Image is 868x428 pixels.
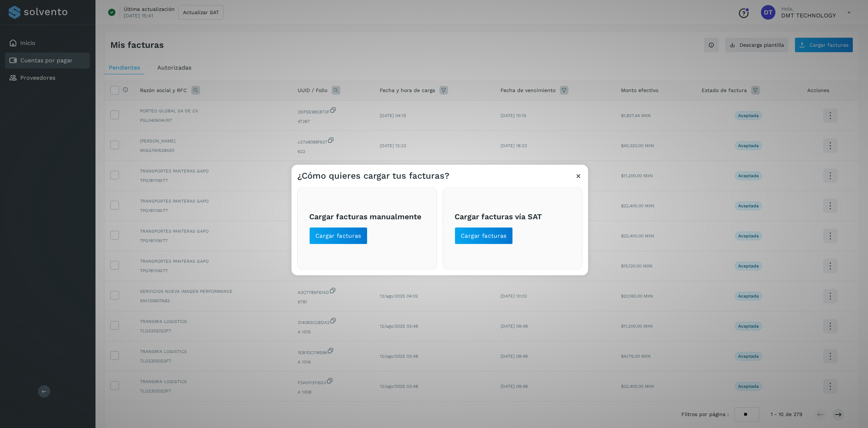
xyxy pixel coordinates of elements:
[455,212,570,221] h3: Cargar facturas vía SAT
[309,212,425,221] h3: Cargar facturas manualmente
[455,227,513,244] button: Cargar facturas
[315,232,361,240] span: Cargar facturas
[297,170,449,181] h3: ¿Cómo quieres cargar tus facturas?
[461,232,507,240] span: Cargar facturas
[309,227,367,244] button: Cargar facturas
